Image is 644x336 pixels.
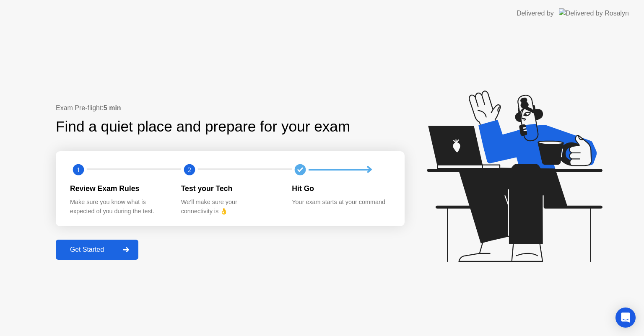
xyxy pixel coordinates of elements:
div: Exam Pre-flight: [56,103,405,113]
div: Open Intercom Messenger [615,308,636,328]
div: Get Started [58,246,116,253]
div: Make sure you know what is expected of you during the test. [70,198,168,216]
div: Your exam starts at your command [292,198,390,207]
div: Review Exam Rules [70,183,168,194]
img: Delivered by Rosalyn [559,8,629,18]
div: We’ll make sure your connectivity is 👌 [181,198,279,216]
b: 5 min [104,104,121,111]
div: Test your Tech [181,183,279,194]
div: Hit Go [292,183,390,194]
text: 1 [77,166,80,174]
button: Get Started [56,240,138,260]
div: Find a quiet place and prepare for your exam [56,116,351,138]
div: Delivered by [517,8,554,18]
text: 2 [188,166,191,174]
